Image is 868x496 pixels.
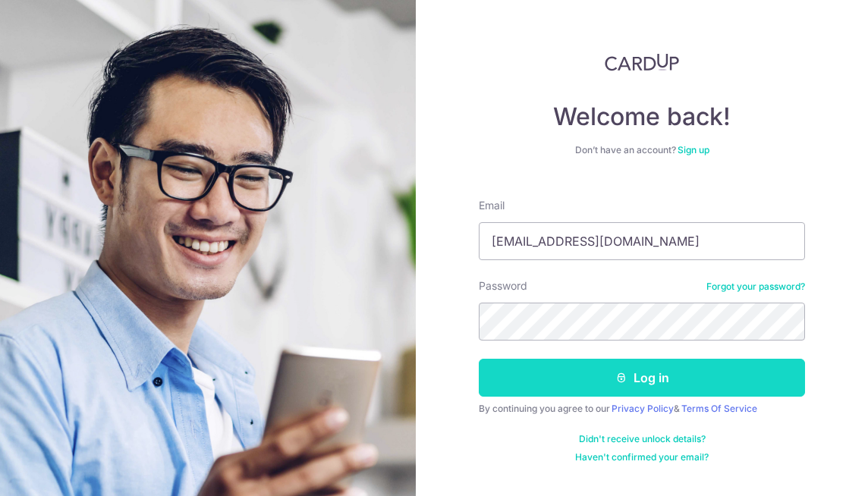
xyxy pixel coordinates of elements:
[479,144,805,156] div: Don’t have an account?
[579,433,706,445] a: Didn't receive unlock details?
[605,53,679,71] img: CardUp Logo
[612,403,674,414] a: Privacy Policy
[479,102,805,132] h4: Welcome back!
[479,198,505,213] label: Email
[678,144,709,155] a: Sign up
[706,281,805,293] a: Forgot your password?
[479,359,805,397] button: Log in
[479,278,527,294] label: Password
[681,403,757,414] a: Terms Of Service
[479,403,805,415] div: By continuing you agree to our &
[575,451,709,463] a: Haven't confirmed your email?
[479,222,805,260] input: Enter your Email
